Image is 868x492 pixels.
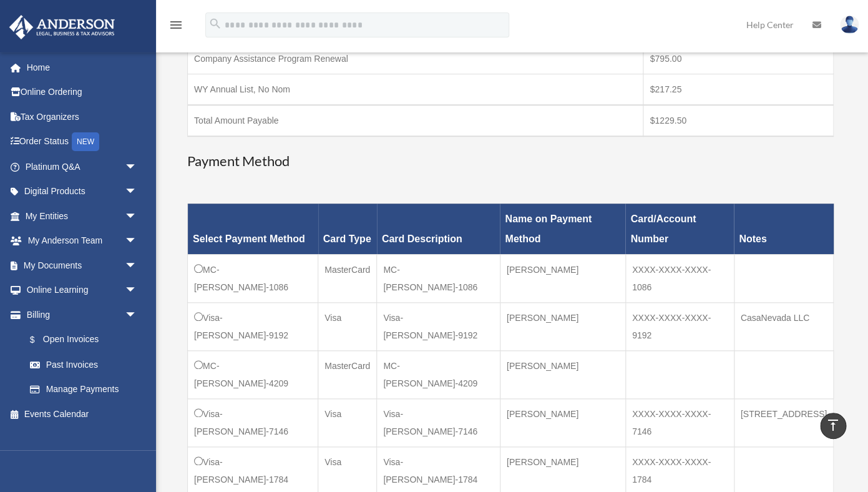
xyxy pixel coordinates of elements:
div: NEW [72,132,99,151]
td: [PERSON_NAME] [500,350,625,398]
i: menu [168,17,183,32]
a: menu [168,22,183,32]
th: Card Description [377,204,500,254]
td: Visa-[PERSON_NAME]-7146 [377,398,500,446]
a: Billingarrow_drop_down [9,302,150,327]
i: vertical_align_top [826,418,841,433]
a: Manage Payments [17,377,150,402]
img: User Pic [840,16,859,34]
td: Total Amount Payable [188,105,643,136]
td: [STREET_ADDRESS] [734,398,834,446]
td: XXXX-XXXX-XXXX-7146 [625,398,734,446]
a: My Anderson Teamarrow_drop_down [9,229,156,253]
td: [PERSON_NAME] [500,398,625,446]
a: Events Calendar [9,401,156,426]
td: MasterCard [318,254,377,302]
span: arrow_drop_down [125,253,150,278]
td: $1229.50 [643,105,834,136]
h3: Payment Method [187,152,834,171]
td: Visa-[PERSON_NAME]-9192 [377,302,500,350]
td: Visa-[PERSON_NAME]-9192 [188,302,318,350]
td: MC-[PERSON_NAME]-4209 [188,350,318,398]
td: Visa-[PERSON_NAME]-7146 [188,398,318,446]
td: [PERSON_NAME] [500,302,625,350]
a: Digital Productsarrow_drop_down [9,179,156,204]
a: Tax Organizers [9,104,156,129]
a: My Documentsarrow_drop_down [9,253,156,278]
td: XXXX-XXXX-XXXX-9192 [625,302,734,350]
span: arrow_drop_down [125,278,150,303]
td: MC-[PERSON_NAME]-1086 [377,254,500,302]
span: arrow_drop_down [125,179,150,205]
td: Visa [318,302,377,350]
th: Card/Account Number [625,204,734,254]
td: XXXX-XXXX-XXXX-1086 [625,254,734,302]
a: Online Learningarrow_drop_down [9,278,156,303]
span: $ [37,332,43,348]
th: Notes [734,204,834,254]
span: arrow_drop_down [125,229,150,254]
td: CasaNevada LLC [734,302,834,350]
td: $795.00 [643,43,834,74]
a: My Entitiesarrow_drop_down [9,204,156,229]
th: Card Type [318,204,377,254]
a: Order StatusNEW [9,129,156,155]
span: arrow_drop_down [125,154,150,180]
td: MasterCard [318,350,377,398]
td: $217.25 [643,74,834,105]
a: $Open Invoices [17,327,144,353]
td: MC-[PERSON_NAME]-1086 [188,254,318,302]
a: Online Ordering [9,80,156,105]
td: Company Assistance Program Renewal [188,43,643,74]
td: Visa [318,398,377,446]
img: Anderson Advisors Platinum Portal [6,15,119,39]
a: Platinum Q&Aarrow_drop_down [9,154,156,179]
td: MC-[PERSON_NAME]-4209 [377,350,500,398]
td: [PERSON_NAME] [500,254,625,302]
td: WY Annual List, No Nom [188,74,643,105]
a: vertical_align_top [820,413,846,439]
span: arrow_drop_down [125,302,150,328]
span: arrow_drop_down [125,204,150,229]
th: Select Payment Method [188,204,318,254]
a: Home [9,55,156,80]
th: Name on Payment Method [500,204,625,254]
i: search [208,17,222,31]
a: Past Invoices [17,352,150,377]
